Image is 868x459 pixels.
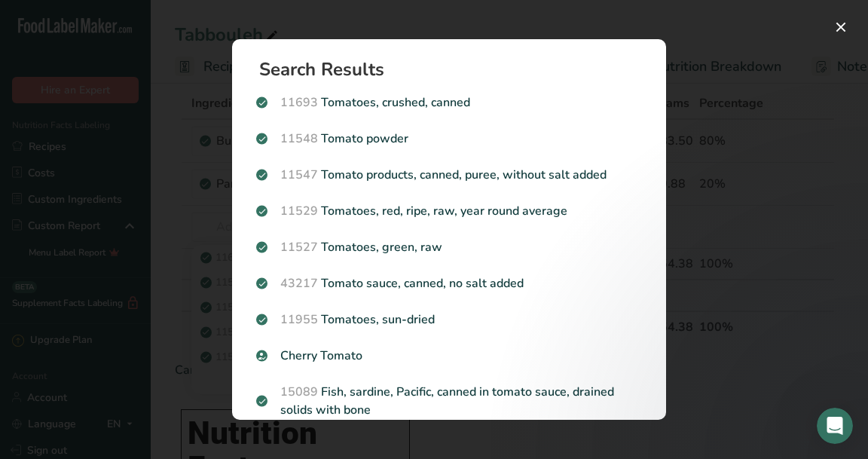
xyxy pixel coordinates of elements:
[259,60,651,78] h1: Search Results
[256,166,642,184] p: Tomato products, canned, puree, without salt added
[280,203,318,219] span: 11529
[280,167,318,183] span: 11547
[256,274,642,292] p: Tomato sauce, canned, no salt added
[256,238,642,256] p: Tomatoes, green, raw
[256,93,642,112] p: Tomatoes, crushed, canned
[256,383,642,419] p: Fish, sardine, Pacific, canned in tomato sauce, drained solids with bone
[256,202,642,220] p: Tomatoes, red, ripe, raw, year round average
[256,130,642,148] p: Tomato powder
[817,408,853,444] iframe: Intercom live chat
[256,311,642,329] p: Tomatoes, sun-dried
[280,275,318,292] span: 43217
[256,347,642,365] p: Cherry Tomato
[280,239,318,256] span: 11527
[280,94,318,111] span: 11693
[280,130,318,147] span: 11548
[280,384,318,400] span: 15089
[280,311,318,328] span: 11955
